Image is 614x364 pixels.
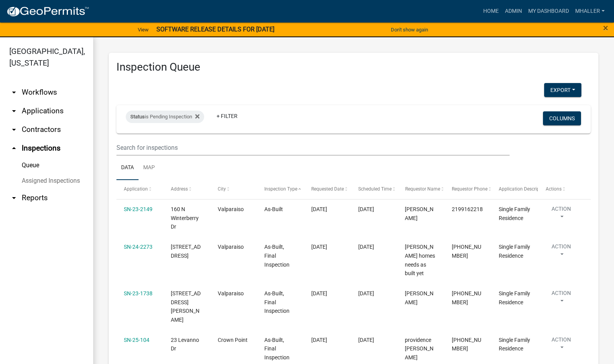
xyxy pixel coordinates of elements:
[358,205,390,214] div: [DATE]
[502,4,525,19] a: Admin
[311,244,327,250] span: 09/15/2025
[264,290,290,314] span: As-Built, Final Inspection
[311,206,327,212] span: 09/12/2025
[126,111,204,123] div: is Pending Inspection
[311,337,327,343] span: 09/08/2025
[603,23,608,33] span: ×
[257,180,304,199] datatable-header-cell: Inspection Type
[9,144,19,153] i: arrow_drop_up
[218,290,244,296] span: Valparaiso
[116,61,591,74] h3: Inspection Queue
[116,140,510,156] input: Search for inspections
[139,156,160,180] a: Map
[452,186,487,192] span: Requestor Phone
[9,193,19,203] i: arrow_drop_down
[116,156,139,180] a: Data
[545,186,561,192] span: Actions
[405,290,434,305] span: andrew
[210,180,257,199] datatable-header-cell: City
[218,244,244,250] span: Valparaiso
[171,186,188,192] span: Address
[304,180,351,199] datatable-header-cell: Requested Date
[9,125,19,134] i: arrow_drop_down
[405,337,434,361] span: providence tom jurik
[163,180,210,199] datatable-header-cell: Address
[405,244,435,276] span: Havyn homes needs as built yet
[543,111,581,125] button: Columns
[124,337,149,343] a: SN-25-104
[405,206,434,221] span: Aryl Aldred
[130,114,145,120] span: Status
[210,109,244,123] a: + Filter
[264,337,290,361] span: As-Built, Final Inspection
[499,337,530,352] span: Single Family Residence
[9,106,19,116] i: arrow_drop_down
[572,4,608,19] a: mhaller
[218,186,226,192] span: City
[264,186,297,192] span: Inspection Type
[405,186,440,192] span: Requestor Name
[358,289,390,298] div: [DATE]
[545,289,577,309] button: Action
[350,180,397,199] datatable-header-cell: Scheduled Time
[264,206,283,212] span: As-Built
[124,244,153,250] a: SN-24-2273
[545,205,577,224] button: Action
[156,26,274,33] strong: SOFTWARE RELEASE DETAILS FOR [DATE]
[603,23,608,33] button: Close
[452,337,481,352] span: 555-555-5555
[124,290,153,296] a: SN-23-1738
[171,244,201,259] span: 306 Apple Grove Ln
[491,180,538,199] datatable-header-cell: Application Description
[499,244,530,259] span: Single Family Residence
[124,186,148,192] span: Application
[452,206,483,212] span: 2199162218
[499,186,548,192] span: Application Description
[444,180,491,199] datatable-header-cell: Requestor Phone
[218,206,244,212] span: Valparaiso
[135,23,152,36] a: View
[452,244,481,259] span: 555-555-5555
[545,243,577,262] button: Action
[171,206,199,230] span: 160 N Winterberry Dr
[358,243,390,251] div: [DATE]
[397,180,444,199] datatable-header-cell: Requestor Name
[171,337,199,352] span: 23 Levanno Dr
[499,290,530,305] span: Single Family Residence
[452,290,481,305] span: 219-746-2236
[358,186,392,192] span: Scheduled Time
[218,337,248,343] span: Crown Point
[124,206,153,212] a: SN-23-2149
[538,180,585,199] datatable-header-cell: Actions
[264,244,290,268] span: As-Built, Final Inspection
[358,336,390,345] div: [DATE]
[480,4,502,19] a: Home
[545,336,577,355] button: Action
[9,88,19,97] i: arrow_drop_down
[499,206,530,221] span: Single Family Residence
[388,23,431,36] button: Don't show again
[116,180,163,199] datatable-header-cell: Application
[311,290,327,296] span: 09/10/2025
[171,290,201,323] span: 163 Drake Dr
[525,4,572,19] a: My Dashboard
[544,83,581,97] button: Export
[311,186,344,192] span: Requested Date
